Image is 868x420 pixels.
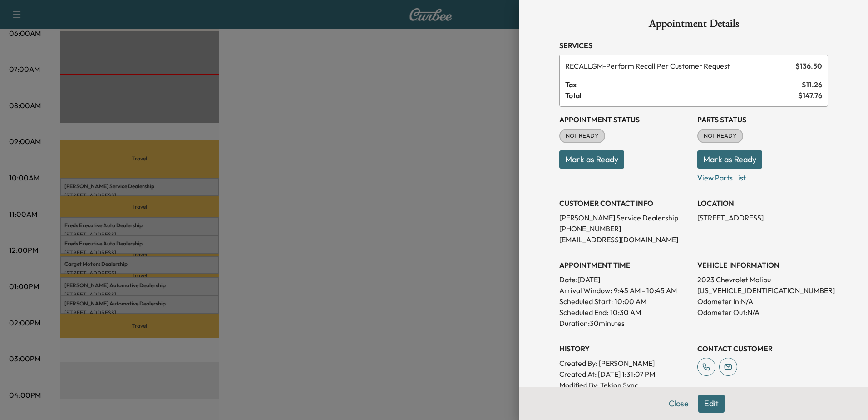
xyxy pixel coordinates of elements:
span: Perform Recall Per Customer Request [565,60,792,71]
p: [STREET_ADDRESS] [697,212,828,223]
h3: Services [559,40,828,51]
p: [US_VEHICLE_IDENTIFICATION_NUMBER] [697,285,828,296]
span: NOT READY [560,131,604,140]
button: Mark as Ready [559,150,624,169]
p: 10:00 AM [615,296,646,307]
button: Mark as Ready [697,150,762,169]
h3: CONTACT CUSTOMER [697,343,828,354]
span: $ 11.26 [802,79,822,90]
span: Tax [565,79,802,90]
p: Odometer In: N/A [697,296,828,307]
span: NOT READY [698,131,742,140]
button: Edit [698,395,725,413]
h3: VEHICLE INFORMATION [697,260,828,270]
p: 2023 Chevrolet Malibu [697,274,828,285]
p: Duration: 30 minutes [559,318,690,329]
h3: LOCATION [697,198,828,209]
p: Arrival Window: [559,285,690,296]
h3: Appointment Status [559,114,690,125]
span: $ 147.76 [798,90,822,101]
h3: APPOINTMENT TIME [559,260,690,270]
p: Odometer Out: N/A [697,307,828,318]
p: Modified By : Tekion Sync [559,380,690,390]
span: $ 136.50 [795,60,822,71]
p: View Parts List [697,169,828,183]
p: [PERSON_NAME] Service Dealership [559,212,690,223]
p: [PHONE_NUMBER] [559,223,690,234]
span: Total [565,90,798,101]
p: Created By : [PERSON_NAME] [559,358,690,369]
p: Date: [DATE] [559,274,690,285]
p: Scheduled End: [559,307,608,318]
button: Close [663,395,695,413]
p: 10:30 AM [610,307,641,318]
h3: History [559,343,690,354]
h3: CUSTOMER CONTACT INFO [559,198,690,209]
p: Created At : [DATE] 1:31:07 PM [559,369,690,380]
h3: Parts Status [697,114,828,125]
span: 9:45 AM - 10:45 AM [614,285,677,296]
p: Scheduled Start: [559,296,613,307]
p: [EMAIL_ADDRESS][DOMAIN_NAME] [559,234,690,245]
h1: Appointment Details [559,18,828,33]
